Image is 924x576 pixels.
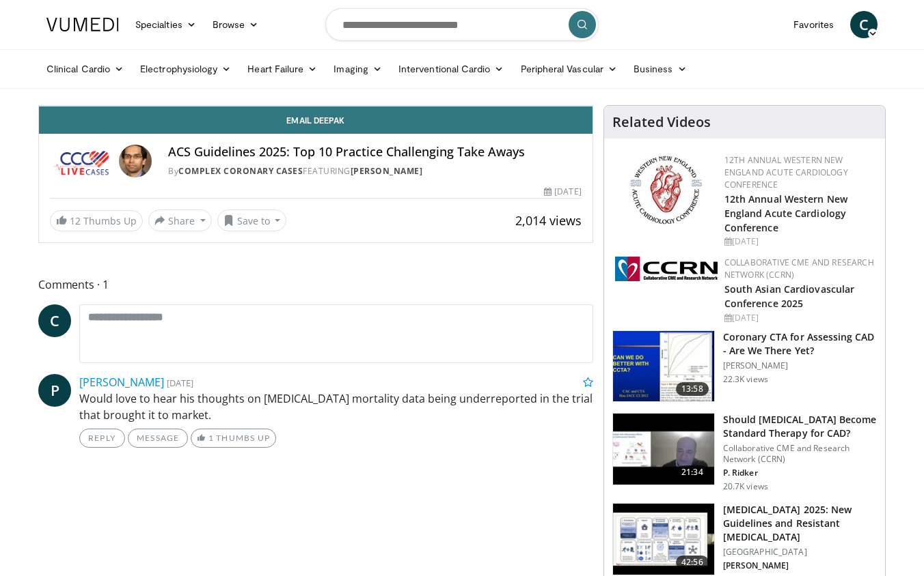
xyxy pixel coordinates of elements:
[628,154,704,226] img: 0954f259-7907-4053-a817-32a96463ecc8.png.150x105_q85_autocrop_double_scale_upscale_version-0.2.png
[128,429,188,448] a: Message
[70,214,81,227] span: 12
[132,55,239,83] a: Electrophysiology
[513,55,625,83] a: Peripheral Vascular
[217,210,287,231] button: Save to
[615,257,718,281] img: a04ee3ba-8487-4636-b0fb-5e8d268f3737.png.150x105_q85_autocrop_double_scale_upscale_version-0.2.png
[676,465,709,479] span: 21:34
[38,304,71,337] a: C
[239,55,325,83] a: Heart Failure
[38,55,132,83] a: Clinical Cardio
[613,504,714,575] img: 280bcb39-0f4e-42eb-9c44-b41b9262a277.150x105_q85_crop-smart_upscale.jpg
[50,210,143,231] a: 12 Thumbs Up
[38,374,71,407] a: P
[612,114,711,130] h4: Related Videos
[168,165,581,177] div: By FEATURING
[723,481,768,492] p: 20.7K views
[612,413,877,492] a: 21:34 Should [MEDICAL_DATA] Become Standard Therapy for CAD? Collaborative CME and Research Netwo...
[723,360,877,371] p: [PERSON_NAME]
[723,413,877,440] h3: Should [MEDICAL_DATA] Become Standard Therapy for CAD?
[723,503,877,544] h3: [MEDICAL_DATA] 2025: New Guidelines and Resistant [MEDICAL_DATA]
[723,467,877,478] p: P. Ridker
[351,165,423,177] a: [PERSON_NAME]
[676,382,709,396] span: 13:58
[178,165,303,177] a: Complex Coronary Cases
[723,374,768,385] p: 22.3K views
[724,312,874,324] div: [DATE]
[119,145,152,177] img: Avatar
[390,55,513,83] a: Interventional Cardio
[191,429,276,448] a: 1 Thumbs Up
[676,556,709,569] span: 42:56
[723,330,877,358] h3: Coronary CTA for Assessing CAD - Are We There Yet?
[785,11,842,38] a: Favorites
[168,145,581,160] h4: ACS Guidelines 2025: Top 10 Practice Challenging Take Aways
[325,8,599,41] input: Search topics, interventions
[46,18,119,31] img: VuMedi Logo
[724,192,847,234] a: 12th Annual Western New England Acute Cardiology Conference
[79,390,593,423] p: Would love to hear his thoughts on [MEDICAL_DATA] mortality data being underreported in the trial...
[79,375,164,390] a: [PERSON_NAME]
[208,433,214,443] span: 1
[515,212,582,229] span: 2,014 views
[79,429,125,448] a: Reply
[544,186,581,198] div: [DATE]
[723,560,877,571] p: [PERSON_NAME]
[723,547,877,558] p: [GEOGRAPHIC_DATA]
[38,276,593,293] span: Comments 1
[612,330,877,403] a: 13:58 Coronary CTA for Assessing CAD - Are We There Yet? [PERSON_NAME] 22.3K views
[723,443,877,465] p: Collaborative CME and Research Network (CCRN)
[39,106,593,106] video-js: Video Player
[204,11,267,38] a: Browse
[724,283,855,310] a: South Asian Cardiovascular Conference 2025
[613,331,714,402] img: 34b2b9a4-89e5-4b8c-b553-8a638b61a706.150x105_q85_crop-smart_upscale.jpg
[724,257,874,280] a: Collaborative CME and Research Network (CCRN)
[39,106,593,134] a: Email Deepak
[167,377,193,389] small: [DATE]
[625,55,695,83] a: Business
[50,145,113,177] img: Complex Coronary Cases
[325,55,390,83] a: Imaging
[724,235,874,248] div: [DATE]
[127,11,204,38] a: Specialties
[148,210,212,231] button: Share
[724,154,848,190] a: 12th Annual Western New England Acute Cardiology Conference
[850,11,878,38] a: C
[613,414,714,485] img: eb63832d-2f75-457d-8c1a-bbdc90eb409c.150x105_q85_crop-smart_upscale.jpg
